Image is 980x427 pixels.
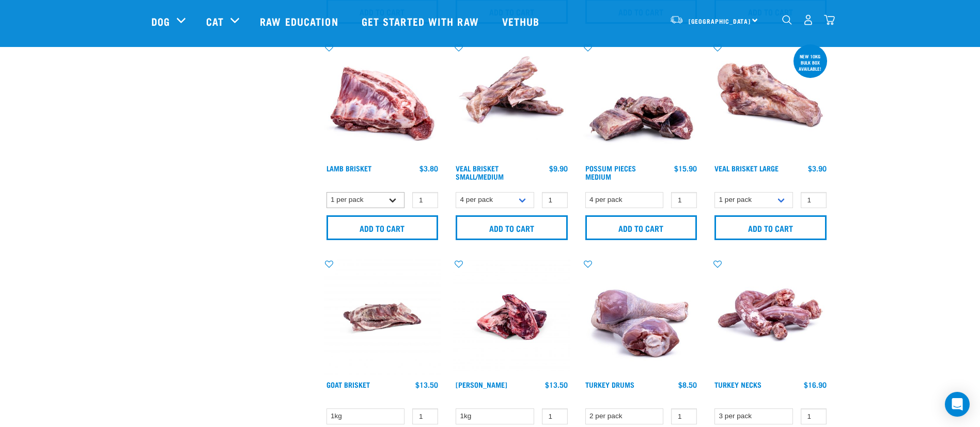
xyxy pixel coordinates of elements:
input: 1 [671,192,697,208]
img: Venison Brisket Bone 1662 [453,259,570,376]
input: Add to cart [714,215,827,240]
img: van-moving.png [670,15,683,24]
a: Cat [206,13,224,29]
div: $9.90 [549,164,568,172]
a: Lamb Brisket [326,166,371,170]
a: Veal Brisket Small/Medium [456,166,504,178]
a: Possum Pieces Medium [585,166,636,178]
img: 1203 Possum Pieces Medium 01 [583,42,700,160]
img: 1205 Veal Brisket 1pp 01 [712,42,829,160]
input: 1 [801,408,827,424]
img: Goat Brisket [324,259,441,376]
img: 1253 Turkey Drums 01 [583,259,700,376]
div: $3.80 [419,164,438,172]
div: $16.90 [804,381,827,389]
input: Add to cart [585,215,697,240]
input: 1 [671,408,697,424]
div: $13.50 [415,381,438,389]
a: Turkey Drums [585,383,634,386]
a: Dog [151,13,170,29]
img: user.png [803,14,814,25]
span: [GEOGRAPHIC_DATA] [689,19,751,23]
a: Goat Brisket [326,383,370,386]
a: [PERSON_NAME] [456,383,507,386]
input: Add to cart [326,215,439,240]
input: 1 [542,192,568,208]
a: Veal Brisket Large [714,166,779,170]
div: $3.90 [808,164,827,172]
img: 1207 Veal Brisket 4pp 01 [453,42,570,160]
img: 1240 Lamb Brisket Pieces 01 [324,42,441,160]
div: $13.50 [545,381,568,389]
div: new 10kg bulk box available! [794,49,827,76]
a: Get started with Raw [351,1,492,42]
img: home-icon-1@2x.png [782,15,792,25]
input: 1 [542,408,568,424]
img: 1259 Turkey Necks 01 [712,259,829,376]
a: Vethub [492,1,553,42]
input: 1 [412,408,438,424]
a: Turkey Necks [714,383,761,386]
div: Open Intercom Messenger [945,392,970,417]
img: home-icon@2x.png [824,14,835,25]
a: Raw Education [250,1,351,42]
div: $15.90 [674,164,697,172]
input: 1 [801,192,827,208]
input: Add to cart [456,215,568,240]
input: 1 [412,192,438,208]
div: $8.50 [678,381,697,389]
